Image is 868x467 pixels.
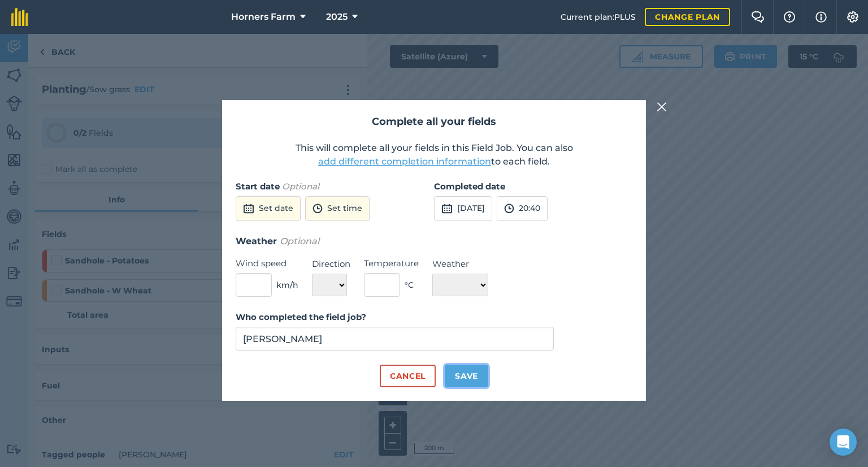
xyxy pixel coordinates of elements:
[236,141,632,168] p: This will complete all your fields in this Field Job. You can also to each field.
[326,10,348,24] span: 2025
[751,11,765,23] img: Two speech bubbles overlapping with the left bubble in the forefront
[445,365,488,387] button: Save
[236,114,632,130] h2: Complete all your fields
[236,312,366,322] strong: Who completed the field job?
[645,8,730,26] a: Change plan
[236,234,632,249] h3: Weather
[846,11,860,23] img: A cog icon
[236,257,298,270] label: Wind speed
[312,257,350,271] label: Direction
[276,279,298,291] span: km/h
[441,202,453,215] img: svg+xml;base64,PD94bWwgdmVyc2lvbj0iMS4wIiBlbmNvZGluZz0idXRmLTgiPz4KPCEtLSBHZW5lcmF0b3I6IEFkb2JlIE...
[497,196,548,221] button: 20:40
[280,236,319,247] em: Optional
[504,202,514,215] img: svg+xml;base64,PD94bWwgdmVyc2lvbj0iMS4wIiBlbmNvZGluZz0idXRmLTgiPz4KPCEtLSBHZW5lcmF0b3I6IEFkb2JlIE...
[380,365,436,387] button: Cancel
[783,11,796,23] img: A question mark icon
[231,10,296,24] span: Horners Farm
[364,257,419,270] label: Temperature
[11,8,28,26] img: fieldmargin Logo
[830,429,857,456] div: Open Intercom Messenger
[282,181,319,192] em: Optional
[236,181,280,192] strong: Start date
[815,10,827,24] img: svg+xml;base64,PHN2ZyB4bWxucz0iaHR0cDovL3d3dy53My5vcmcvMjAwMC9zdmciIHdpZHRoPSIxNyIgaGVpZ2h0PSIxNy...
[243,202,254,215] img: svg+xml;base64,PD94bWwgdmVyc2lvbj0iMS4wIiBlbmNvZGluZz0idXRmLTgiPz4KPCEtLSBHZW5lcmF0b3I6IEFkb2JlIE...
[313,202,323,215] img: svg+xml;base64,PD94bWwgdmVyc2lvbj0iMS4wIiBlbmNvZGluZz0idXRmLTgiPz4KPCEtLSBHZW5lcmF0b3I6IEFkb2JlIE...
[434,196,492,221] button: [DATE]
[432,257,488,271] label: Weather
[405,279,414,291] span: ° C
[305,196,370,221] button: Set time
[318,155,491,168] button: add different completion information
[236,196,301,221] button: Set date
[434,181,505,192] strong: Completed date
[657,100,667,114] img: svg+xml;base64,PHN2ZyB4bWxucz0iaHR0cDovL3d3dy53My5vcmcvMjAwMC9zdmciIHdpZHRoPSIyMiIgaGVpZ2h0PSIzMC...
[561,11,636,23] span: Current plan : PLUS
